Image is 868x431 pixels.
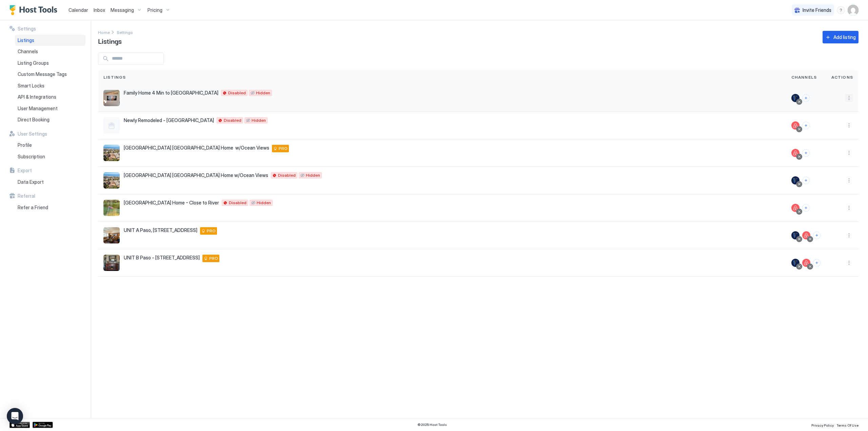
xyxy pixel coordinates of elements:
[845,94,853,102] div: menu
[845,121,853,130] div: menu
[98,28,110,36] a: Home
[18,37,34,43] span: Listings
[802,177,810,184] button: Connect channels
[18,142,32,148] span: Profile
[845,149,853,157] button: More options
[15,103,85,114] a: User Management
[848,5,859,16] div: User profile
[103,172,120,189] div: listing image
[802,122,810,129] button: Connect channels
[207,228,216,234] span: PRO
[831,74,853,80] span: Actions
[18,26,36,32] span: Settings
[18,105,58,112] span: User Management
[791,74,817,80] span: Channels
[124,172,268,178] span: [GEOGRAPHIC_DATA] [GEOGRAPHIC_DATA] Home w/Ocean Views
[845,204,853,212] div: menu
[845,176,853,184] div: menu
[68,7,88,13] span: Calendar
[117,30,133,35] span: Settings
[111,7,134,13] span: Messaging
[9,5,60,15] a: Host Tools Logo
[124,255,200,261] span: UNIT B Paso - [STREET_ADDRESS]
[124,90,218,96] span: Family Home 4 Min to [GEOGRAPHIC_DATA]
[417,423,447,427] span: © 2025 Host Tools
[18,154,45,160] span: Subscription
[33,422,53,428] a: Google Play Store
[103,90,120,106] div: listing image
[18,193,35,199] span: Referral
[15,35,85,46] a: Listings
[845,149,853,157] div: menu
[124,200,219,206] span: [GEOGRAPHIC_DATA] Home - Close to River
[117,28,133,36] a: Settings
[209,255,218,261] span: PRO
[98,28,110,36] div: Breadcrumb
[15,68,85,80] a: Custom Message Tags
[833,34,856,41] div: Add listing
[837,6,845,14] div: menu
[117,28,133,36] div: Breadcrumb
[845,94,853,102] button: More options
[845,231,853,239] div: menu
[845,121,853,130] button: More options
[147,7,162,13] span: Pricing
[18,179,44,185] span: Data Export
[94,7,105,13] span: Inbox
[802,149,810,157] button: Connect channels
[15,80,85,92] a: Smart Locks
[15,176,85,188] a: Data Export
[18,60,49,66] span: Listing Groups
[845,259,853,267] div: menu
[15,46,85,57] a: Channels
[109,53,163,64] input: Input Field
[845,231,853,239] button: More options
[802,94,810,102] button: Connect channels
[845,176,853,184] button: More options
[18,117,50,123] span: Direct Booking
[18,83,44,89] span: Smart Locks
[813,232,821,239] button: Connect channels
[15,139,85,151] a: Profile
[18,168,32,174] span: Export
[18,71,67,77] span: Custom Message Tags
[124,117,214,123] span: Newly Remodeled - [GEOGRAPHIC_DATA]
[103,255,120,271] div: listing image
[9,422,30,428] a: App Store
[103,200,120,216] div: listing image
[94,6,105,14] a: Inbox
[15,91,85,103] a: API & Integrations
[15,114,85,125] a: Direct Booking
[18,48,38,55] span: Channels
[823,31,859,43] button: Add listing
[7,408,23,424] div: Open Intercom Messenger
[103,145,120,161] div: listing image
[15,151,85,162] a: Subscription
[803,7,831,13] span: Invite Friends
[836,423,859,427] span: Terms Of Use
[98,36,122,46] span: Listings
[18,94,56,100] span: API & Integrations
[813,259,821,267] button: Connect channels
[18,131,47,137] span: User Settings
[15,57,85,69] a: Listing Groups
[18,204,48,211] span: Refer a Friend
[279,145,288,152] span: PRO
[68,6,88,14] a: Calendar
[836,421,859,428] a: Terms Of Use
[98,30,110,35] span: Home
[124,145,269,151] span: [GEOGRAPHIC_DATA] [GEOGRAPHIC_DATA] Home w/Ocean Views
[103,74,126,80] span: Listings
[124,227,197,233] span: UNIT A Paso, [STREET_ADDRESS]
[845,259,853,267] button: More options
[802,204,810,212] button: Connect channels
[845,204,853,212] button: More options
[15,202,85,213] a: Refer a Friend
[811,421,834,428] a: Privacy Policy
[103,227,120,243] div: listing image
[811,423,834,427] span: Privacy Policy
